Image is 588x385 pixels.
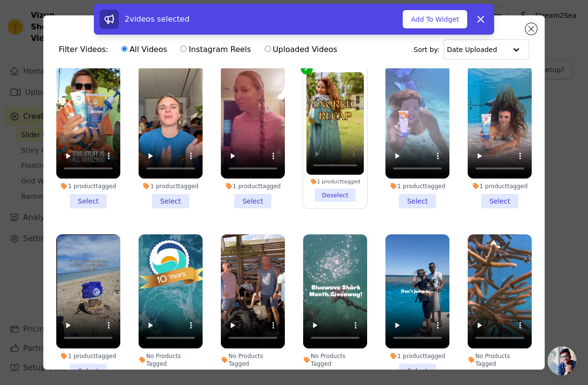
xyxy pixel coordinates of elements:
[307,178,364,184] div: 1 product tagged
[303,352,367,368] div: No Products Tagged
[125,14,190,24] span: 2 videos selected
[385,182,449,190] div: 1 product tagged
[264,43,338,56] label: Uploaded Videos
[121,43,167,56] label: All Videos
[139,182,203,190] div: 1 product tagged
[403,10,467,28] button: Add To Widget
[59,38,343,61] div: Filter Videos:
[56,182,120,190] div: 1 product tagged
[180,43,251,56] label: Instagram Reels
[56,352,120,360] div: 1 product tagged
[221,182,285,190] div: 1 product tagged
[468,182,532,190] div: 1 product tagged
[221,352,285,368] div: No Products Tagged
[385,352,449,360] div: 1 product tagged
[468,352,532,368] div: No Products Tagged
[414,39,530,60] div: Sort by:
[139,352,203,368] div: No Products Tagged
[548,346,576,375] a: Open chat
